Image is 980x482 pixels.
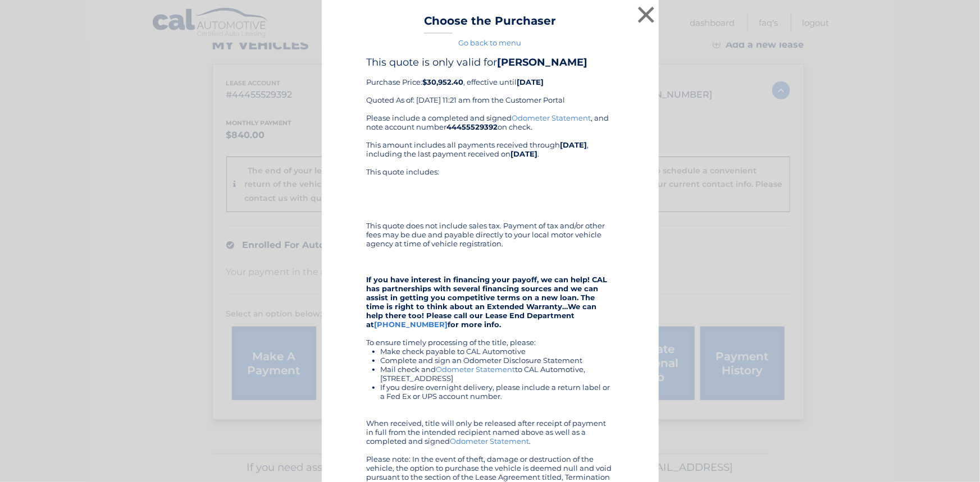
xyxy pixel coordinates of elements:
li: Complete and sign an Odometer Disclosure Statement [381,356,614,365]
b: [DATE] [560,140,587,149]
div: Purchase Price: , effective until Quoted As of: [DATE] 11:21 am from the Customer Portal [367,56,614,113]
strong: If you have interest in financing your payoff, we can help! CAL has partnerships with several fin... [367,275,608,329]
a: Odometer Statement [436,365,516,374]
button: × [635,3,658,26]
b: 44455529392 [447,122,498,131]
a: Odometer Statement [512,113,591,122]
li: If you desire overnight delivery, please include a return label or a Fed Ex or UPS account number. [381,383,614,401]
li: Make check payable to CAL Automotive [381,347,614,356]
b: [PERSON_NAME] [498,56,588,68]
a: Go back to menu [459,38,522,47]
a: Odometer Statement [450,437,530,446]
b: [DATE] [511,149,538,158]
b: [DATE] [517,77,544,86]
h4: This quote is only valid for [367,56,614,68]
a: [PHONE_NUMBER] [375,320,448,329]
h3: Choose the Purchaser [424,14,556,34]
b: $30,952.40 [423,77,464,86]
li: Mail check and to CAL Automotive, [STREET_ADDRESS] [381,365,614,383]
div: This quote includes: [367,167,614,212]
